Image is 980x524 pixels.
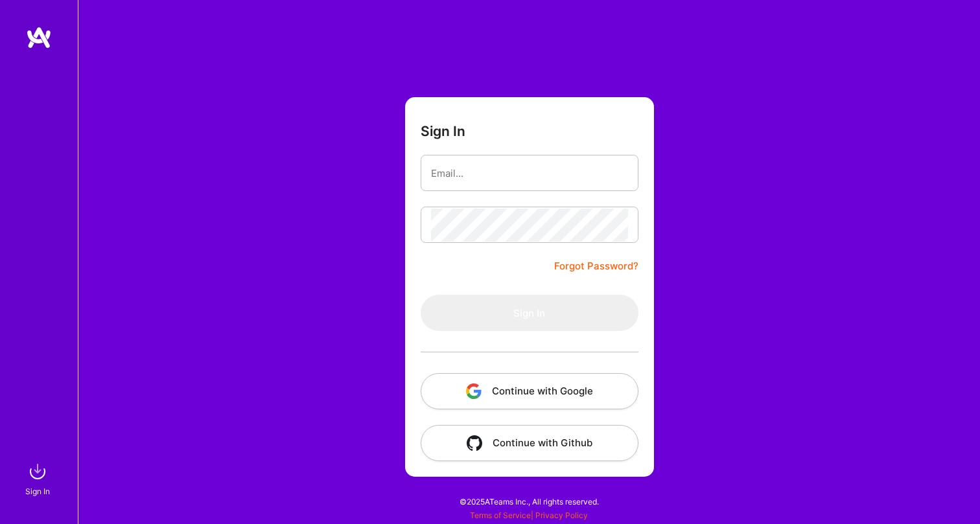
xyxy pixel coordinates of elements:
[421,123,465,139] h3: Sign In
[467,435,482,451] img: icon
[421,295,638,331] button: Sign In
[421,425,638,461] button: Continue with Github
[78,485,980,518] div: © 2025 ATeams Inc., All rights reserved.
[466,383,482,399] img: icon
[26,26,52,49] img: logo
[470,510,531,520] a: Terms of Service
[25,484,50,498] div: Sign In
[535,510,588,520] a: Privacy Policy
[470,510,588,520] span: |
[27,459,51,498] a: sign inSign In
[25,459,51,484] img: sign in
[431,157,628,190] input: Email...
[554,258,638,274] a: Forgot Password?
[421,373,638,409] button: Continue with Google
